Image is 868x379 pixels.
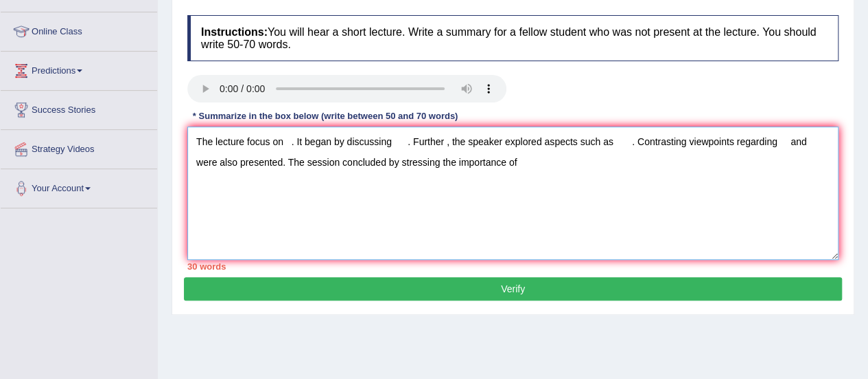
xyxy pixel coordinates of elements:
[184,277,842,301] button: Verify
[187,109,463,122] div: * Summarize in the box below (write between 50 and 70 words)
[1,91,157,125] a: Success Stories
[1,52,157,86] a: Predictions
[187,15,838,61] h4: You will hear a short lecture. Write a summary for a fellow student who was not present at the le...
[1,169,157,204] a: Your Account
[1,130,157,164] a: Strategy Videos
[1,12,157,47] a: Online Class
[187,260,838,273] div: 30 words
[201,26,268,38] b: Instructions:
